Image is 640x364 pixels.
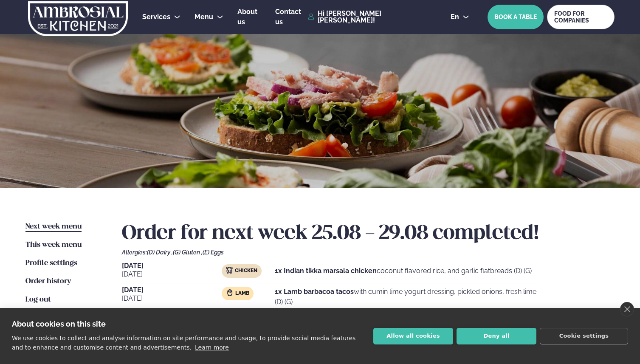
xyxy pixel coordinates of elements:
a: Menu [195,12,213,22]
button: Allow all cookies [373,328,453,344]
span: Menu [195,13,213,21]
strong: 1x Indian tikka marsala chicken [275,267,377,275]
a: This week menu [25,240,82,250]
p: coconut flavored rice, and garlic flatbreads (D) (G) [275,266,532,276]
span: Next week menu [25,223,82,230]
a: Hi [PERSON_NAME] [PERSON_NAME]! [308,10,431,24]
span: Log out [25,296,51,303]
a: About us [237,7,261,27]
img: logo [27,1,129,36]
button: en [444,14,476,20]
a: Profile settings [25,258,77,268]
span: This week menu [25,241,82,248]
div: Allergies: [122,249,615,256]
span: (D) Dairy , [147,249,173,256]
span: Contact us [275,8,301,26]
button: Cookie settings [540,328,628,344]
a: FOOD FOR COMPANIES [547,5,615,29]
span: [DATE] [122,287,222,293]
span: Services [142,13,170,21]
span: Lamb [235,290,249,297]
p: with cumin lime yogurt dressing, pickled onions, fresh lime (D) (G) [275,287,538,307]
a: Order history [25,277,71,287]
span: en [451,14,459,20]
img: chicken.svg [226,267,233,274]
span: [DATE] [122,269,222,279]
span: [DATE] [122,293,222,304]
strong: About cookies on this site [12,319,106,328]
span: About us [237,8,257,26]
p: We use cookies to collect and analyse information on site performance and usage, to provide socia... [12,335,355,351]
span: (E) Eggs [203,249,224,256]
span: Profile settings [25,260,77,267]
a: Next week menu [25,222,82,232]
span: Order history [25,278,71,285]
a: Services [142,12,170,22]
span: Chicken [235,268,257,274]
img: Lamb.svg [226,289,233,296]
h2: Order for next week 25.08 - 29.08 completed! [122,222,615,245]
a: close [620,302,634,316]
span: [DATE] [122,262,222,269]
a: Learn more [195,344,229,351]
button: Deny all [457,328,536,344]
strong: 1x Lamb barbacoa tacos [275,288,354,296]
button: BOOK A TABLE [488,5,544,29]
span: (G) Gluten , [173,249,203,256]
a: Log out [25,295,51,305]
a: Contact us [275,7,304,27]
